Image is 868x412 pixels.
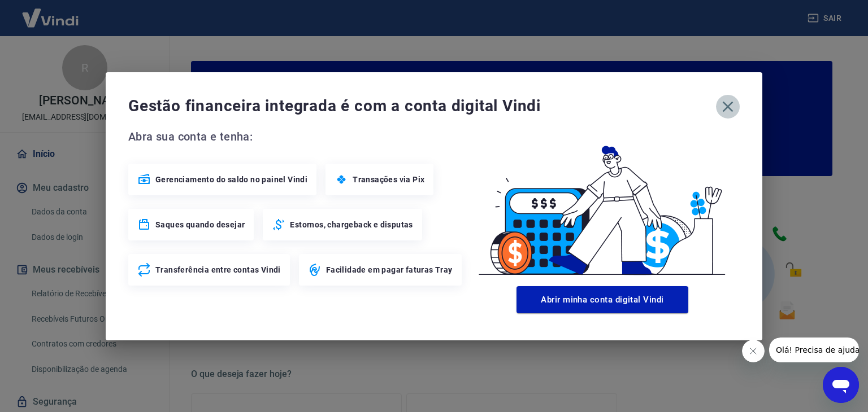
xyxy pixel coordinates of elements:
span: Transações via Pix [353,174,424,185]
span: Olá! Precisa de ajuda? [7,8,95,17]
iframe: Mensagem da empresa [769,338,859,362]
span: Estornos, chargeback e disputas [290,219,413,230]
iframe: Fechar mensagem [742,340,765,362]
iframe: Botão para abrir a janela de mensagens [823,367,859,403]
span: Facilidade em pagar faturas Tray [326,264,453,275]
span: Transferência entre contas Vindi [155,264,281,275]
span: Gestão financeira integrada é com a conta digital Vindi [128,95,716,117]
span: Abra sua conta e tenha: [128,128,465,146]
img: Good Billing [465,128,740,282]
button: Abrir minha conta digital Vindi [517,286,688,313]
span: Saques quando desejar [155,219,245,230]
span: Gerenciamento do saldo no painel Vindi [155,174,307,185]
